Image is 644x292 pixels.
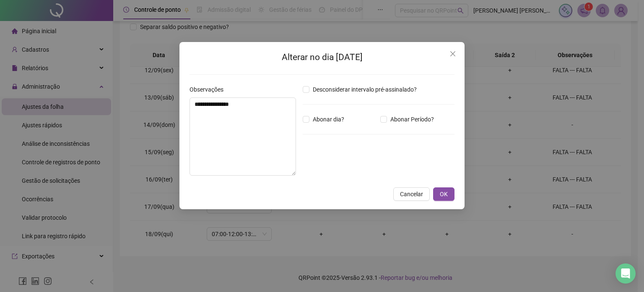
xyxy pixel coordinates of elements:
[309,85,420,94] span: Desconsiderar intervalo pré-assinalado?
[440,189,448,199] span: OK
[615,263,636,284] div: Open Intercom Messenger
[393,187,430,201] button: Cancelar
[309,115,348,124] span: Abonar dia?
[433,187,454,201] button: OK
[190,50,454,64] h2: Alterar no dia [DATE]
[449,50,456,57] span: close
[190,85,229,94] label: Observações
[387,115,437,124] span: Abonar Período?
[400,189,423,199] span: Cancelar
[446,47,460,61] button: Close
